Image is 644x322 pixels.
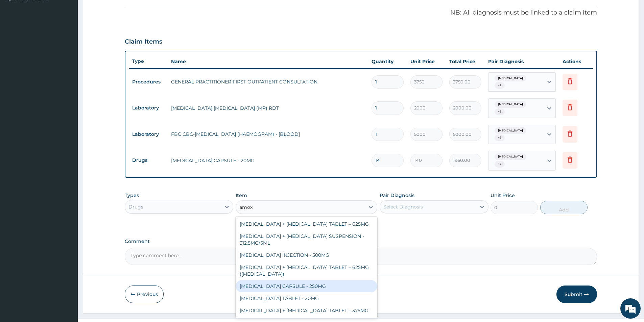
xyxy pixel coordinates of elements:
td: FBC CBC-[MEDICAL_DATA] (HAEMOGRAM) - [BLOOD] [168,127,368,141]
div: [MEDICAL_DATA] + [MEDICAL_DATA] TABLET – 625MG [236,218,377,230]
span: + 2 [495,134,505,141]
span: + 2 [495,108,505,115]
p: NB: All diagnosis must be linked to a claim item [125,8,597,17]
div: Drugs [128,203,143,210]
div: [MEDICAL_DATA] + [MEDICAL_DATA] SUSPENSION - 312.5MG/5ML [236,230,377,249]
label: Types [125,193,139,198]
img: d_794563401_company_1708531726252_794563401 [13,34,27,51]
span: We're online! [39,85,93,153]
td: Laboratory [129,102,168,114]
td: Laboratory [129,128,168,141]
h3: Claim Items [125,38,162,46]
button: Add [540,201,588,214]
span: + 2 [495,161,505,168]
span: [MEDICAL_DATA] [495,153,526,160]
div: [MEDICAL_DATA] CAPSULE - 250MG [236,280,377,292]
label: Comment [125,239,597,244]
div: Chat with us now [35,38,114,47]
td: [MEDICAL_DATA] [MEDICAL_DATA] (MP) RDT [168,101,368,115]
div: [MEDICAL_DATA] TABLET - 20MG [236,292,377,304]
label: Unit Price [491,192,515,199]
th: Total Price [446,55,485,68]
button: Submit [556,286,597,303]
div: Select Diagnosis [383,203,423,210]
th: Type [129,55,168,68]
td: GENERAL PRACTITIONER FIRST OUTPATIENT CONSULTATION [168,75,368,89]
th: Name [168,55,368,68]
button: Previous [125,286,164,303]
span: [MEDICAL_DATA] [495,101,526,108]
div: [MEDICAL_DATA] + [MEDICAL_DATA] TABLET – 375MG [236,304,377,317]
textarea: Type your message and hit 'Enter' [3,184,129,208]
th: Pair Diagnosis [485,55,559,68]
span: + 2 [495,82,505,89]
div: [MEDICAL_DATA] INJECTION - 500MG [236,249,377,261]
span: [MEDICAL_DATA] [495,127,526,134]
span: [MEDICAL_DATA] [495,75,526,82]
td: [MEDICAL_DATA] CAPSULE - 20MG [168,154,368,167]
label: Pair Diagnosis [380,192,414,199]
label: Item [236,192,247,199]
td: Procedures [129,76,168,88]
th: Actions [559,55,593,68]
div: [MEDICAL_DATA] + [MEDICAL_DATA] TABLET – 625MG ([MEDICAL_DATA]) [236,261,377,280]
th: Quantity [368,55,407,68]
th: Unit Price [407,55,446,68]
div: Minimize live chat window [111,3,127,20]
td: Drugs [129,154,168,167]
